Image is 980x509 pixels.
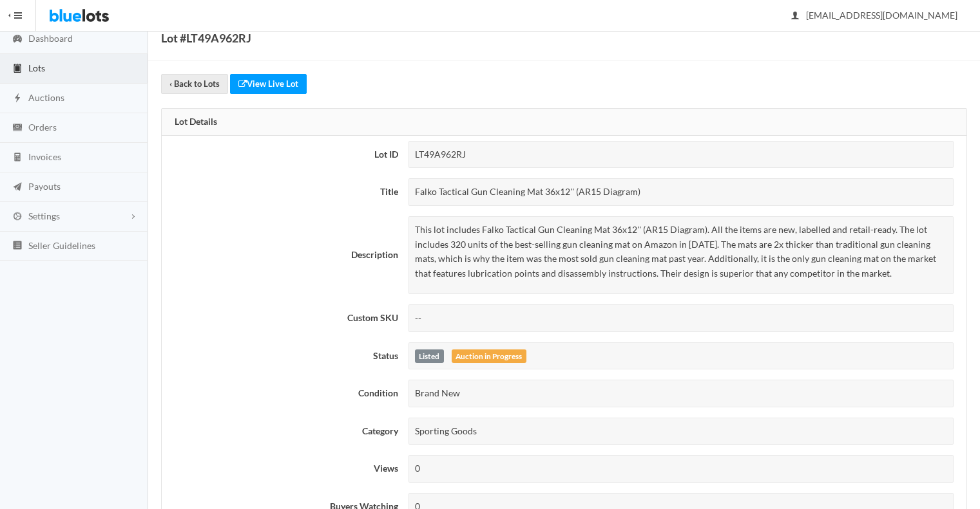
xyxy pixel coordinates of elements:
ion-icon: cash [11,122,24,134]
a: View Live Lot [230,74,307,94]
ion-icon: clipboard [11,63,24,75]
span: Invoices [28,151,61,162]
ion-icon: calculator [11,152,24,164]
th: Condition [162,375,403,412]
span: [EMAIL_ADDRESS][DOMAIN_NAME] [792,10,957,21]
ion-icon: person [789,10,802,23]
div: Lot Details [162,109,966,136]
div: LT49A962RJ [408,141,954,169]
ion-icon: flash [11,93,24,105]
h1: Lot #LT49A962RJ [161,28,251,48]
th: Views [162,450,403,488]
span: Settings [28,210,60,221]
a: ‹ Back to Lots [161,74,228,94]
th: Custom SKU [162,299,403,337]
ion-icon: cog [11,211,24,223]
span: Dashboard [28,33,73,44]
span: Auction in Progress [452,349,526,364]
ion-icon: speedometer [11,33,24,46]
th: Description [162,211,403,299]
span: Seller Guidelines [28,240,95,251]
ion-icon: paper plane [11,181,24,194]
th: Title [162,173,403,211]
span: Orders [28,122,57,133]
span: Lots [28,62,45,73]
ion-icon: list box [11,240,24,252]
div: Sporting Goods [408,418,954,445]
span: Payouts [28,181,61,192]
p: This lot includes Falko Tactical Gun Cleaning Mat 36x12'' (AR15 Diagram). All the items are new, ... [415,223,947,281]
label: Listed [415,349,444,364]
div: Brand New [408,380,954,407]
div: 0 [408,455,954,483]
th: Lot ID [162,136,403,174]
th: Status [162,337,403,375]
th: Category [162,412,403,450]
span: Auctions [28,92,64,103]
div: -- [408,304,954,332]
div: Falko Tactical Gun Cleaning Mat 36x12'' (AR15 Diagram) [408,178,954,206]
